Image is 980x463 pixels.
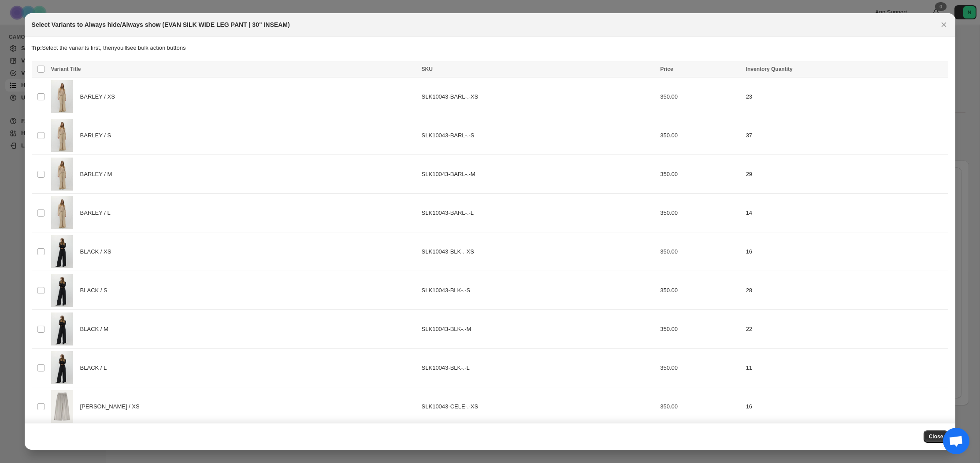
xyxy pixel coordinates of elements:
[51,158,73,191] img: SLK10043_EVAN_30_BARLEY_3117.jpg
[419,116,658,155] td: SLK10043-BARL-.-S
[657,310,743,349] td: 350.00
[32,44,42,51] strong: Tip:
[657,155,743,194] td: 350.00
[743,116,949,155] td: 37
[51,119,73,152] img: SLK10043_EVAN_30_BARLEY_3117.jpg
[80,209,115,217] span: BARLEY / L
[80,286,112,295] span: BLACK / S
[743,232,949,271] td: 16
[80,247,116,256] span: BLACK / XS
[743,194,949,232] td: 14
[32,44,949,52] p: Select the variants first, then you'll see bulk action buttons
[657,194,743,232] td: 350.00
[657,232,743,271] td: 350.00
[80,364,111,372] span: BLACK / L
[80,92,120,101] span: BARLEY / XS
[743,155,949,194] td: 29
[419,349,658,387] td: SLK10043-BLK-.-L
[51,351,73,384] img: SLK10043_EVAN_BLACK_3497.jpg
[657,116,743,155] td: 350.00
[51,312,73,345] img: SLK10043_EVAN_BLACK_3497.jpg
[743,387,949,426] td: 16
[943,428,969,454] div: Open chat
[746,66,793,72] span: Inventory Quantity
[419,232,658,271] td: SLK10043-BLK-.-XS
[51,274,73,307] img: SLK10043_EVAN_BLACK_3497.jpg
[660,66,673,72] span: Price
[657,271,743,310] td: 350.00
[80,325,113,334] span: BLACK / M
[743,349,949,387] td: 11
[80,131,116,140] span: BARLEY / S
[51,390,73,423] img: SLK10043_EVAN_CELESTE_2.jpg
[743,77,949,116] td: 23
[657,77,743,116] td: 350.00
[419,155,658,194] td: SLK10043-BARL-.-M
[657,349,743,387] td: 350.00
[938,18,950,31] button: Close
[422,66,433,72] span: SKU
[51,80,73,113] img: SLK10043_EVAN_30_BARLEY_3117.jpg
[419,194,658,232] td: SLK10043-BARL-.-L
[743,271,949,310] td: 28
[51,235,73,268] img: SLK10043_EVAN_BLACK_3497.jpg
[51,196,73,229] img: SLK10043_EVAN_30_BARLEY_3117.jpg
[80,402,145,411] span: [PERSON_NAME] / XS
[924,430,949,443] button: Close
[929,433,943,440] span: Close
[32,20,290,29] h2: Select Variants to Always hide/Always show (EVAN SILK WIDE LEG PANT | 30" INSEAM)
[419,310,658,349] td: SLK10043-BLK-.-M
[419,271,658,310] td: SLK10043-BLK-.-S
[80,170,117,179] span: BARLEY / M
[657,387,743,426] td: 350.00
[51,66,81,72] span: Variant Title
[419,77,658,116] td: SLK10043-BARL-.-XS
[743,310,949,349] td: 22
[419,387,658,426] td: SLK10043-CELE-.-XS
